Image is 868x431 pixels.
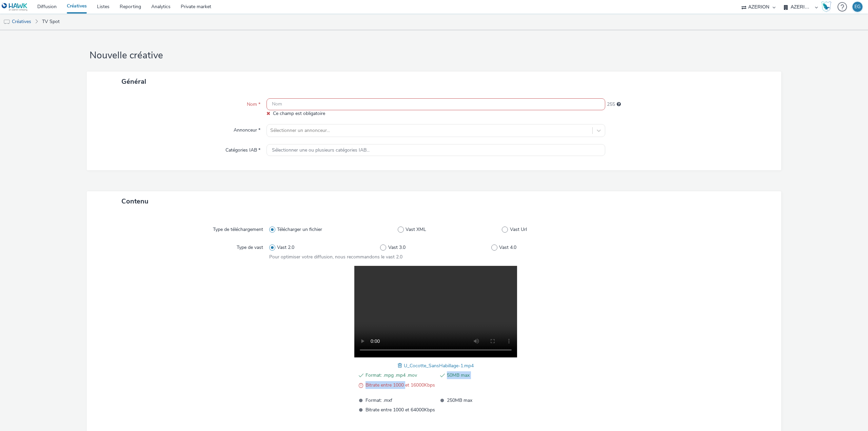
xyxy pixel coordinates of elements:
span: Contenu [121,197,149,206]
span: 250MB max [447,396,516,404]
div: 255 caractères maximum [617,101,621,108]
span: Vast Url [510,226,527,233]
label: Catégories IAB * [223,144,263,154]
label: Type de téléchargement [210,223,266,233]
span: Télécharger un fichier [277,226,322,233]
span: Ce champ est obligatoire [273,110,325,117]
a: Hawk Academy [821,1,834,12]
img: undefined Logo [2,3,28,11]
span: Bitrate entre 1000 et 64000Kbps [366,406,435,414]
h1: Nouvelle créative [87,49,781,62]
img: tv [3,19,10,25]
label: Type de vast [234,241,266,251]
span: Vast 4.0 [499,244,516,251]
label: Annonceur * [231,124,263,134]
span: Bitrate entre 1000 et 16000Kbps [366,381,435,389]
span: Vast 2.0 [277,244,294,251]
span: Format: .mpg .mp4 .mov [366,371,435,379]
span: Vast XML [406,226,426,233]
span: U_Cocotte_SansHabillage-1.mp4 [404,363,474,369]
a: TV Spot [39,14,63,30]
span: Pour optimiser votre diffusion, nous recommandons le vast 2.0 [269,254,402,260]
span: Format: .mxf [366,396,435,404]
span: 50MB max [447,371,516,379]
span: Général [121,77,146,86]
label: Nom * [244,98,263,108]
span: Vast 3.0 [388,244,406,251]
img: Hawk Academy [821,1,831,12]
span: 255 [607,101,615,108]
div: EG [854,2,861,12]
input: Nom [267,98,605,110]
span: Sélectionner une ou plusieurs catégories IAB... [272,148,370,153]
